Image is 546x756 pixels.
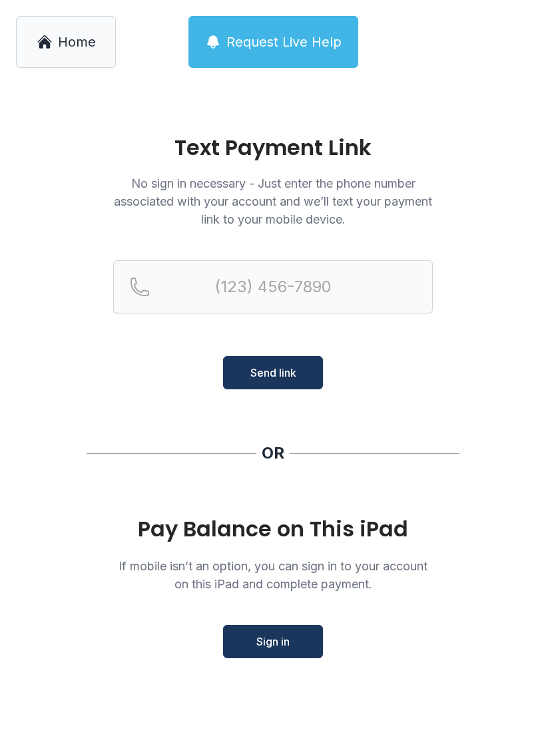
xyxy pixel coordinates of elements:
[113,517,433,541] div: Pay Balance on This iPad
[250,365,296,381] span: Send link
[58,33,96,51] span: Home
[113,137,433,158] h1: Text Payment Link
[113,174,433,228] p: No sign in necessary - Just enter the phone number associated with your account and we’ll text yo...
[262,443,284,464] div: OR
[256,634,290,650] span: Sign in
[113,260,433,313] input: Reservation phone number
[113,557,433,593] p: If mobile isn’t an option, you can sign in to your account on this iPad and complete payment.
[226,33,342,51] span: Request Live Help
